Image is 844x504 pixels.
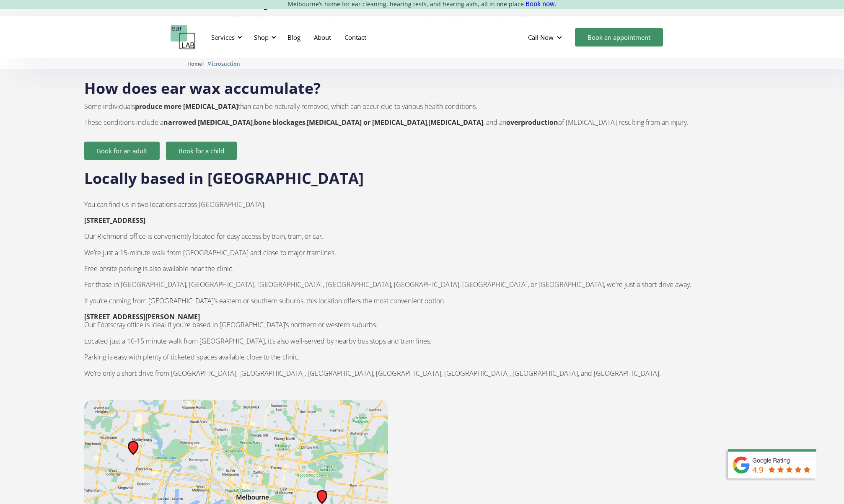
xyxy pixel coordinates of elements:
strong: overproduction [506,118,558,127]
a: Microsuction [207,59,240,67]
strong: produce more [MEDICAL_DATA] [135,102,238,111]
div: Shop [254,33,269,41]
strong: [MEDICAL_DATA] or [MEDICAL_DATA] [307,118,427,127]
a: Home [187,59,202,67]
div: Shop [249,25,279,50]
a: Book an appointment [575,28,663,47]
p: [MEDICAL_DATA] is a natural and important part of ear health. It acts as a protective barrier aga... [84,15,669,55]
h2: Locally based in [GEOGRAPHIC_DATA] [84,160,759,189]
p: You can find us in two locations across [GEOGRAPHIC_DATA]. Our Richmond office is conveniently lo... [84,192,759,393]
strong: [STREET_ADDRESS] ‍ [84,216,145,225]
strong: [MEDICAL_DATA] [428,118,483,127]
strong: [STREET_ADDRESS][PERSON_NAME] [84,312,200,321]
div: Services [211,33,235,41]
h2: How does ear wax accumulate? [84,70,759,98]
div: Call Now [528,33,554,41]
span: Home [187,61,202,67]
a: About [307,25,338,49]
div: Call Now [521,25,571,50]
span: Microsuction [207,61,240,67]
a: Contact [338,25,373,49]
a: Blog [281,25,307,49]
a: Book for a child [166,142,237,160]
strong: narrowed [MEDICAL_DATA] [163,118,253,127]
div: Services [206,25,245,50]
strong: bone blockages [254,118,305,127]
a: home [171,25,196,50]
p: Some individuals than can be naturally removed, which can occur due to various health conditions.... [84,103,759,127]
a: Book for an adult [84,142,160,160]
li: 〉 [187,59,207,68]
